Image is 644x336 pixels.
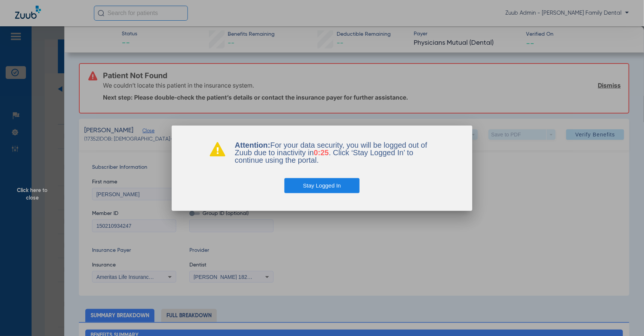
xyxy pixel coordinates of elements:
span: 0:25 [314,148,329,157]
img: warning [209,141,226,156]
b: Attention: [235,141,270,149]
button: Stay Logged In [284,178,360,193]
p: For your data security, you will be logged out of Zuub due to inactivity in . Click ‘Stay Logged ... [235,141,435,164]
iframe: Chat Widget [606,300,644,336]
